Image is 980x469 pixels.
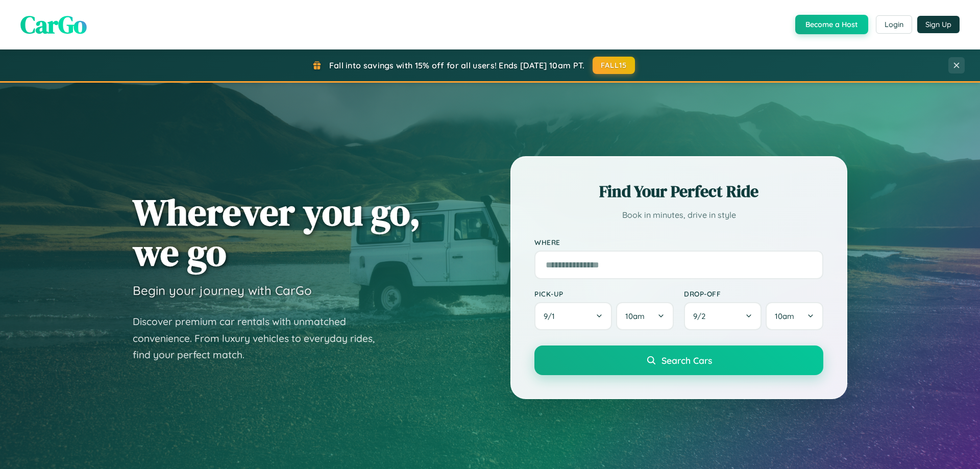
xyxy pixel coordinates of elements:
[684,289,823,298] label: Drop-off
[766,302,823,330] button: 10am
[534,289,674,298] label: Pick-up
[684,302,762,330] button: 9/2
[329,60,585,70] span: Fall into savings with 15% off for all users! Ends [DATE] 10am PT.
[133,192,421,273] h1: Wherever you go, we go
[133,313,388,363] p: Discover premium car rentals with unmatched convenience. From luxury vehicles to everyday rides, ...
[534,180,823,203] h2: Find Your Perfect Ride
[534,208,823,223] p: Book in minutes, drive in style
[534,345,823,375] button: Search Cars
[775,311,794,321] span: 10am
[544,311,560,321] span: 9 / 1
[616,302,674,330] button: 10am
[876,15,912,34] button: Login
[593,57,635,74] button: FALL15
[133,283,312,298] h3: Begin your journey with CarGo
[534,238,823,246] label: Where
[795,15,868,34] button: Become a Host
[661,355,712,366] span: Search Cars
[693,311,710,321] span: 9 / 2
[625,311,645,321] span: 10am
[917,16,960,33] button: Sign Up
[534,302,612,330] button: 9/1
[20,8,87,41] span: CarGo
